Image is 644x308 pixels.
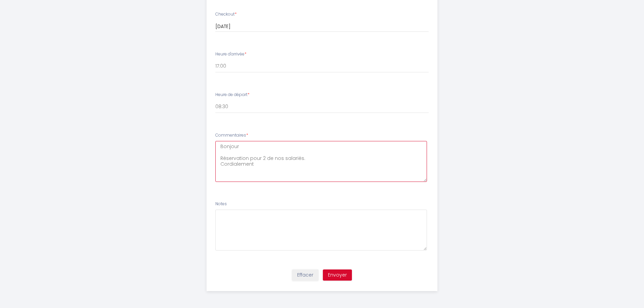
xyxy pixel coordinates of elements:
button: Envoyer [323,269,352,281]
button: Effacer [292,269,318,281]
label: Notes [215,201,227,207]
label: Commentaires [215,132,248,139]
label: Heure de départ [215,92,249,98]
label: Heure d'arrivée [215,51,246,57]
label: Checkout [215,11,237,18]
